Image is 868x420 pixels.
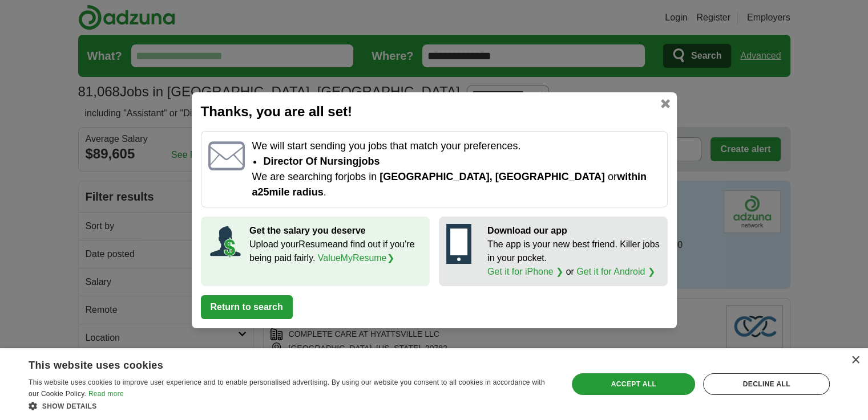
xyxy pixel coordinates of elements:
[252,171,647,198] span: within a 25 mile radius
[29,355,523,372] div: This website uses cookies
[249,224,422,238] p: Get the salary you deserve
[201,295,293,319] button: Return to search
[851,356,859,365] div: Close
[703,373,830,395] div: Decline all
[88,390,124,398] a: Read more, opens a new window
[487,238,660,279] p: The app is your new best friend. Killer jobs in your pocket. or
[487,267,563,276] a: Get it for iPhone ❯
[201,101,668,122] h2: Thanks, you are all set!
[263,154,660,169] li: Director of Nursing jobs
[42,402,97,410] span: Show details
[252,169,660,200] p: We are searching for jobs in or .
[380,171,605,182] span: [GEOGRAPHIC_DATA], [GEOGRAPHIC_DATA]
[29,400,552,411] div: Show details
[318,253,394,263] a: ValueMyResume❯
[576,267,655,276] a: Get it for Android ❯
[572,373,695,395] div: Accept all
[487,224,660,238] p: Download our app
[29,378,545,398] span: This website uses cookies to improve user experience and to enable personalised advertising. By u...
[252,138,660,154] p: We will start sending you jobs that match your preferences.
[249,238,422,265] p: Upload your Resume and find out if you're being paid fairly.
